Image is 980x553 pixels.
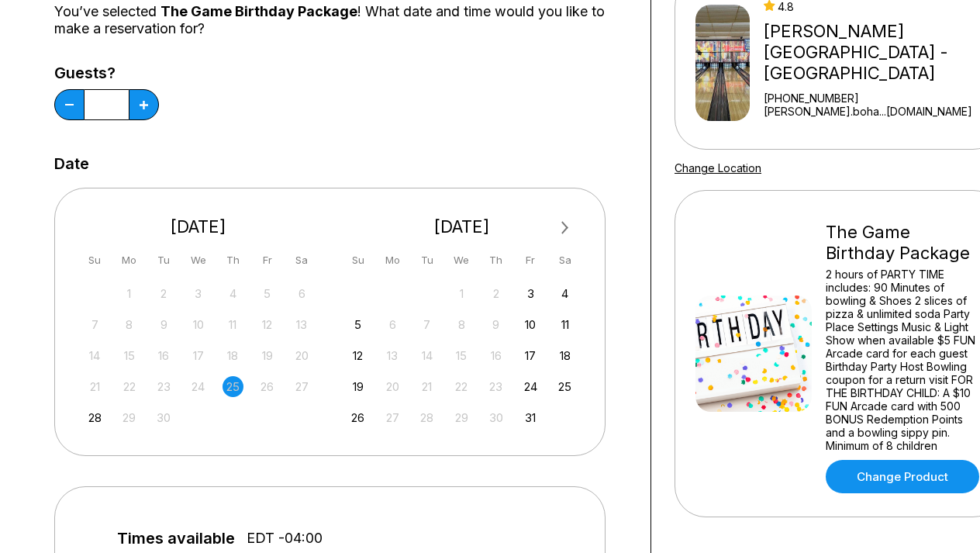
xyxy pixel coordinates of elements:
div: Not available Friday, September 12th, 2025 [257,314,278,335]
div: Not available Tuesday, October 21st, 2025 [416,376,437,397]
div: Not available Monday, September 29th, 2025 [119,407,140,428]
div: Not available Tuesday, September 9th, 2025 [154,314,174,335]
label: Guests? [54,64,159,81]
a: Change Product [826,460,979,493]
div: Sa [554,250,575,271]
div: [DATE] [78,216,319,237]
div: Not available Saturday, September 6th, 2025 [292,283,312,304]
div: Not available Thursday, September 18th, 2025 [223,345,243,366]
div: Not available Thursday, October 9th, 2025 [485,314,506,335]
button: Next Month [553,216,578,240]
div: Choose Saturday, October 25th, 2025 [554,376,575,397]
div: Not available Monday, September 22nd, 2025 [119,376,140,397]
div: Choose Sunday, September 28th, 2025 [85,407,105,428]
div: Choose Friday, October 31st, 2025 [520,407,541,428]
img: Kingpin's Alley - South Glens Falls [695,5,750,121]
div: Not available Thursday, October 16th, 2025 [485,345,506,366]
div: Not available Monday, October 13th, 2025 [382,345,403,366]
div: We [451,250,472,271]
div: Not available Tuesday, October 7th, 2025 [416,314,437,335]
div: Not available Saturday, September 27th, 2025 [292,376,312,397]
div: Not available Monday, September 1st, 2025 [119,283,140,304]
div: Not available Saturday, September 13th, 2025 [292,314,312,335]
div: Choose Friday, October 24th, 2025 [520,376,541,397]
div: Choose Saturday, October 18th, 2025 [554,345,575,366]
div: Th [485,250,506,271]
div: Not available Monday, September 8th, 2025 [119,314,140,335]
div: Not available Wednesday, September 17th, 2025 [188,345,209,366]
div: Not available Tuesday, October 14th, 2025 [416,345,437,366]
div: Not available Saturday, September 20th, 2025 [292,345,312,366]
div: Choose Friday, October 10th, 2025 [520,314,541,335]
div: Not available Sunday, September 14th, 2025 [85,345,105,366]
div: Choose Saturday, October 4th, 2025 [554,283,575,304]
div: Not available Thursday, September 11th, 2025 [223,314,243,335]
div: Not available Wednesday, October 15th, 2025 [451,345,472,366]
div: Fr [257,250,278,271]
div: Th [223,250,243,271]
div: Not available Wednesday, October 1st, 2025 [451,283,472,304]
div: month 2025-09 [82,282,315,428]
div: Not available Tuesday, October 28th, 2025 [416,407,437,428]
div: [DATE] [342,216,582,237]
div: Not available Wednesday, October 22nd, 2025 [451,376,472,397]
div: Choose Sunday, October 19th, 2025 [347,376,368,397]
div: Not available Friday, September 19th, 2025 [257,345,278,366]
div: We [188,250,209,271]
div: Not available Monday, September 15th, 2025 [119,345,140,366]
div: Not available Tuesday, September 2nd, 2025 [154,283,174,304]
div: Not available Thursday, October 23rd, 2025 [485,376,506,397]
div: Not available Friday, September 5th, 2025 [257,283,278,304]
img: The Game Birthday Package [695,296,812,412]
div: Choose Sunday, October 5th, 2025 [347,314,368,335]
span: The Game Birthday Package [160,3,357,19]
div: Not available Monday, October 27th, 2025 [382,407,403,428]
div: Not available Wednesday, October 8th, 2025 [451,314,472,335]
div: Mo [119,250,140,271]
div: Not available Sunday, September 21st, 2025 [85,376,105,397]
div: Fr [520,250,541,271]
div: Not available Wednesday, September 10th, 2025 [188,314,209,335]
div: Not available Wednesday, September 24th, 2025 [188,376,209,397]
a: Change Location [675,161,761,175]
div: Not available Tuesday, September 16th, 2025 [154,345,174,366]
div: Not available Tuesday, September 30th, 2025 [154,407,174,428]
div: Choose Sunday, October 12th, 2025 [347,345,368,366]
div: Sa [292,250,312,271]
div: Su [347,250,368,271]
div: Not available Thursday, October 30th, 2025 [485,407,506,428]
span: Times available [117,530,235,547]
div: Not available Wednesday, October 29th, 2025 [451,407,472,428]
div: Mo [382,250,403,271]
div: Not available Monday, October 20th, 2025 [382,376,403,397]
div: Tu [154,250,174,271]
div: Not available Sunday, September 7th, 2025 [85,314,105,335]
div: month 2025-10 [346,282,578,428]
span: EDT -04:00 [247,530,323,547]
div: Not available Thursday, September 25th, 2025 [223,376,243,397]
div: Choose Friday, October 17th, 2025 [520,345,541,366]
div: Choose Sunday, October 26th, 2025 [347,407,368,428]
div: You’ve selected ! What date and time would you like to make a reservation for? [54,3,627,37]
div: Tu [416,250,437,271]
div: Not available Tuesday, September 23rd, 2025 [154,376,174,397]
div: Not available Thursday, September 4th, 2025 [223,283,243,304]
div: Choose Friday, October 3rd, 2025 [520,283,541,304]
div: Su [85,250,105,271]
div: Not available Wednesday, September 3rd, 2025 [188,283,209,304]
div: Not available Monday, October 6th, 2025 [382,314,403,335]
div: Not available Friday, September 26th, 2025 [257,376,278,397]
div: Choose Saturday, October 11th, 2025 [554,314,575,335]
div: Not available Thursday, October 2nd, 2025 [485,283,506,304]
label: Date [54,155,89,172]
